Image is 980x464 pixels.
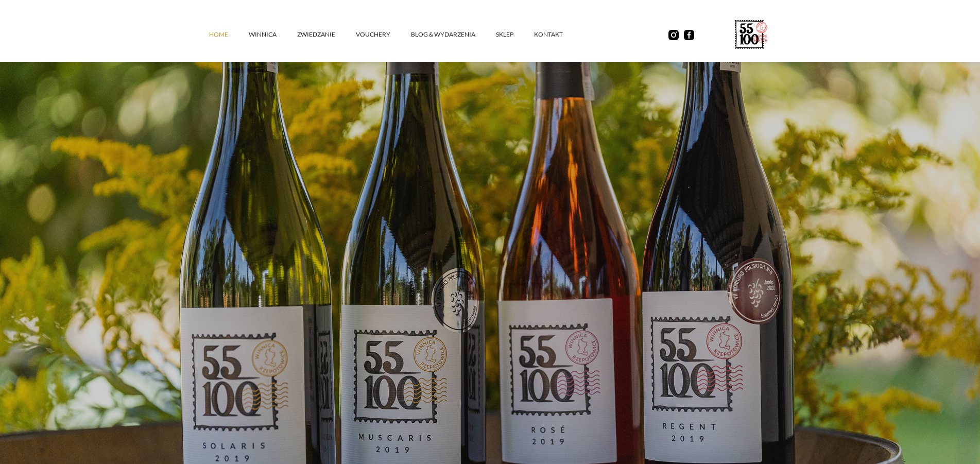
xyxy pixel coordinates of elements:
a: Home [209,19,249,50]
a: Blog & Wydarzenia [411,19,496,50]
a: kontakt [534,19,583,50]
a: vouchery [356,19,411,50]
a: winnica [249,19,297,50]
a: ZWIEDZANIE [297,19,356,50]
a: SKLEP [496,19,534,50]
